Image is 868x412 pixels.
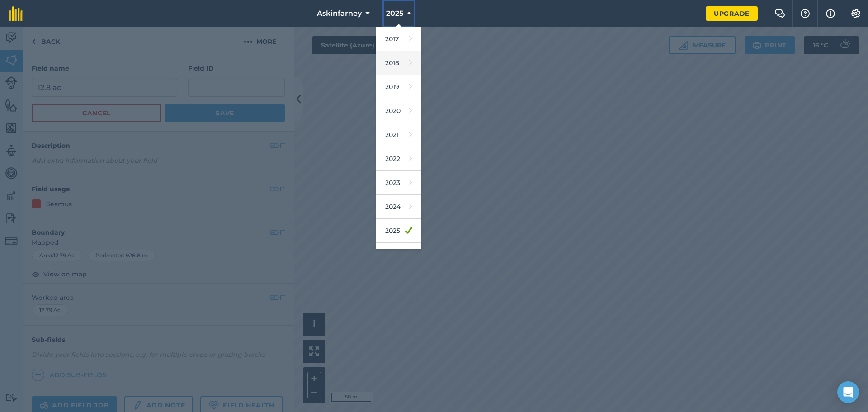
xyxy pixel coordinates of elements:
[376,147,421,171] a: 2022
[376,123,421,147] a: 2021
[376,27,421,51] a: 2017
[706,6,758,21] a: Upgrade
[376,75,421,99] a: 2019
[826,8,835,19] img: svg+xml;base64,PHN2ZyB4bWxucz0iaHR0cDovL3d3dy53My5vcmcvMjAwMC9zdmciIHdpZHRoPSIxNyIgaGVpZ2h0PSIxNy...
[850,9,861,18] img: A cog icon
[376,219,421,243] a: 2025
[774,9,785,18] img: Two speech bubbles overlapping with the left bubble in the forefront
[376,51,421,75] a: 2018
[376,99,421,123] a: 2020
[317,8,362,19] span: Askinfarney
[386,8,403,19] span: 2025
[376,171,421,195] a: 2023
[376,243,421,267] a: 2026
[9,6,23,21] img: fieldmargin Logo
[837,381,859,403] div: Open Intercom Messenger
[800,9,811,18] img: A question mark icon
[376,195,421,219] a: 2024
